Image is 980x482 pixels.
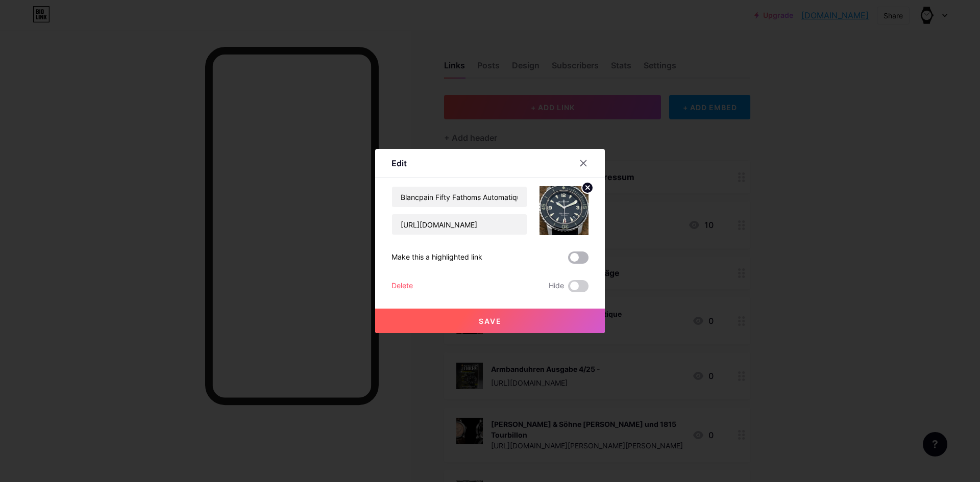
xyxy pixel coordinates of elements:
div: Make this a highlighted link [391,251,482,264]
div: Edit [391,157,407,169]
button: Save [375,309,605,333]
input: URL [392,214,527,235]
div: Delete [391,280,413,292]
input: Title [392,187,527,207]
img: link_thumbnail [540,186,589,235]
span: Save [479,317,502,325]
span: Hide [549,280,564,292]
